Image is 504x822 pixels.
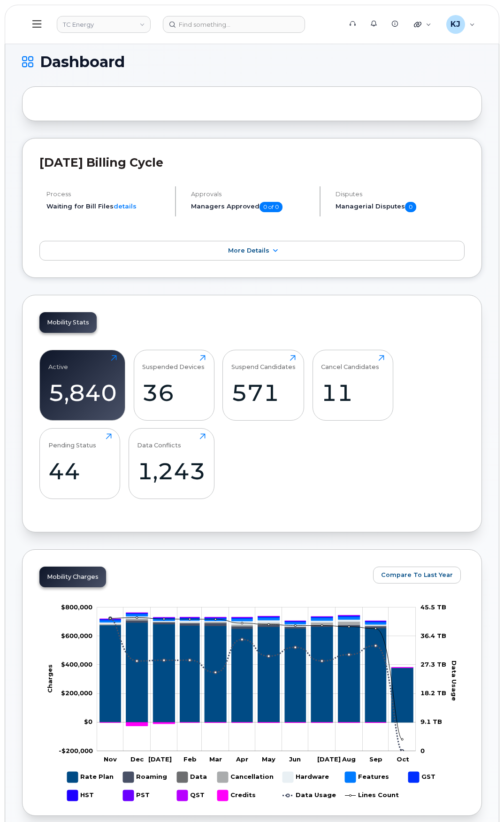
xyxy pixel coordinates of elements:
[342,755,356,763] tspan: Aug
[321,355,384,415] a: Cancel Candidates11
[61,661,92,668] g: $0
[420,747,425,754] tspan: 0
[209,755,222,763] tspan: Mar
[137,457,206,485] div: 1,243
[345,768,389,786] g: Features
[59,747,93,754] g: $0
[177,768,208,786] g: Data
[321,379,384,407] div: 11
[231,379,296,407] div: 571
[408,768,437,786] g: GST
[451,661,458,701] tspan: Data Usage
[40,55,125,69] span: Dashboard
[420,632,446,639] tspan: 36.4 TB
[114,202,137,210] a: details
[67,786,96,805] g: HST
[217,768,274,786] g: Cancellation
[61,689,92,697] g: $0
[61,632,92,639] g: $0
[123,768,168,786] g: Roaming
[123,786,151,805] g: PST
[84,718,92,726] tspan: $0
[100,622,413,722] g: Rate Plan
[283,768,330,786] g: Hardware
[420,603,446,611] tspan: 45.5 TB
[67,768,437,805] g: Legend
[46,191,167,198] h4: Process
[61,603,92,611] tspan: $800,000
[59,747,93,754] tspan: -$200,000
[142,355,206,415] a: Suspended Devices36
[142,355,205,370] div: Suspended Devices
[381,570,453,579] span: Compare To Last Year
[61,632,92,639] tspan: $600,000
[317,755,341,763] tspan: [DATE]
[48,379,117,407] div: 5,840
[183,755,197,763] tspan: Feb
[231,355,296,370] div: Suspend Candidates
[463,781,497,815] iframe: Messenger Launcher
[321,355,379,370] div: Cancel Candidates
[130,755,144,763] tspan: Dec
[369,755,382,763] tspan: Sep
[46,664,53,693] tspan: Charges
[48,457,112,485] div: 44
[420,689,446,697] tspan: 18.2 TB
[283,786,336,805] g: Data Usage
[104,755,117,763] tspan: Nov
[46,202,167,211] li: Waiting for Bill Files
[48,433,96,449] div: Pending Status
[177,786,206,805] g: QST
[137,433,181,449] div: Data Conflicts
[137,433,206,493] a: Data Conflicts1,243
[289,755,301,763] tspan: Jun
[228,247,269,254] span: More Details
[336,202,465,212] h5: Managerial Disputes
[405,202,416,212] span: 0
[48,433,112,493] a: Pending Status44
[236,755,248,763] tspan: Apr
[48,355,117,415] a: Active5,840
[148,755,172,763] tspan: [DATE]
[231,355,296,415] a: Suspend Candidates571
[336,191,465,198] h4: Disputes
[262,755,275,763] tspan: May
[260,202,283,212] span: 0 of 0
[46,603,458,805] g: Chart
[67,768,114,786] g: Rate Plan
[397,755,409,763] tspan: Oct
[345,786,399,805] g: Lines Count
[191,202,312,212] h5: Managers Approved
[373,567,461,584] button: Compare To Last Year
[61,603,92,611] g: $0
[48,355,68,370] div: Active
[420,661,446,668] tspan: 27.3 TB
[191,191,312,198] h4: Approvals
[39,155,465,169] h2: [DATE] Billing Cycle
[217,786,256,805] g: Credits
[420,718,442,726] tspan: 9.1 TB
[61,661,92,668] tspan: $400,000
[61,689,92,697] tspan: $200,000
[142,379,206,407] div: 36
